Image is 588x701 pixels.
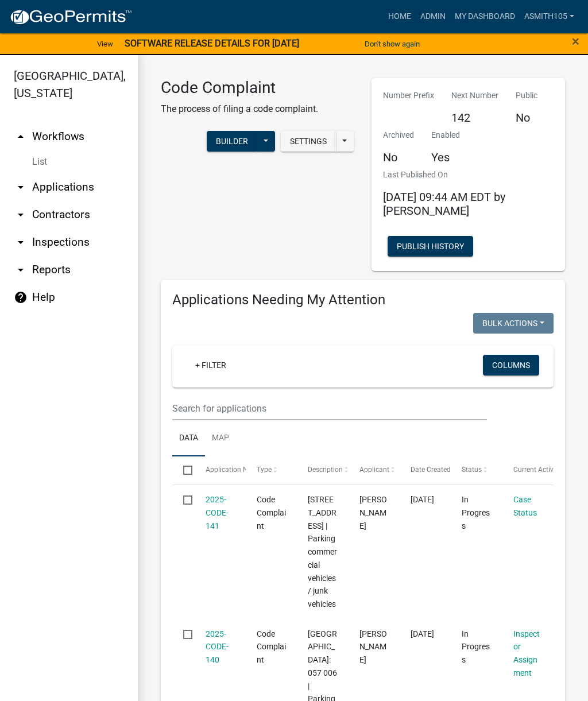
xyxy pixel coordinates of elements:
[125,38,299,49] strong: SOFTWARE RELEASE DETAILS FOR [DATE]
[257,466,272,474] span: Type
[431,150,460,164] h5: Yes
[172,292,554,308] h4: Applications Needing My Attention
[92,34,118,53] a: View
[450,6,520,28] a: My Dashboard
[257,495,286,530] span: Code Complaint
[411,629,434,638] span: 09/10/2025
[308,495,337,609] span: 250 Twin Bridges Rd | Parking commercial vehicles / junk vehicles
[431,129,460,141] p: Enabled
[572,34,579,48] button: Close
[513,495,537,517] a: Case Status
[308,466,343,474] span: Description
[462,466,482,474] span: Status
[172,420,205,457] a: Data
[359,495,387,530] span: Anthony Smith
[14,263,28,277] i: arrow_drop_down
[388,242,473,251] wm-modal-confirm: Workflow Publish History
[359,629,387,665] span: Stephanie Morris
[359,466,389,474] span: Applicant
[14,208,28,222] i: arrow_drop_down
[172,456,194,484] datatable-header-cell: Select
[516,90,537,102] p: Public
[383,150,414,164] h5: No
[14,130,28,144] i: arrow_drop_up
[205,420,236,457] a: Map
[572,33,579,49] span: ×
[172,397,487,420] input: Search for applications
[451,456,502,484] datatable-header-cell: Status
[194,456,245,484] datatable-header-cell: Application Number
[206,629,229,665] a: 2025-CODE-140
[186,355,235,375] a: + Filter
[513,629,540,677] a: Inspector Assignment
[513,466,561,474] span: Current Activity
[411,466,451,474] span: Date Created
[383,190,505,218] span: [DATE] 09:44 AM EDT by [PERSON_NAME]
[161,78,318,98] h3: Code Complaint
[451,90,498,102] p: Next Number
[297,456,348,484] datatable-header-cell: Description
[383,129,414,141] p: Archived
[451,111,498,125] h5: 142
[14,235,28,249] i: arrow_drop_down
[246,456,297,484] datatable-header-cell: Type
[411,495,434,504] span: 09/16/2025
[206,495,229,530] a: 2025-CODE-141
[383,90,434,102] p: Number Prefix
[206,466,268,474] span: Application Number
[516,111,537,125] h5: No
[360,34,424,53] button: Don't show again
[473,313,554,334] button: Bulk Actions
[400,456,451,484] datatable-header-cell: Date Created
[462,629,490,665] span: In Progress
[257,629,286,665] span: Code Complaint
[14,180,28,194] i: arrow_drop_down
[502,456,554,484] datatable-header-cell: Current Activity
[207,131,257,152] button: Builder
[462,495,490,530] span: In Progress
[281,131,336,152] button: Settings
[416,6,450,28] a: Admin
[520,6,579,28] a: asmith105
[14,291,28,304] i: help
[388,236,473,257] button: Publish History
[349,456,400,484] datatable-header-cell: Applicant
[161,102,318,116] p: The process of filing a code complaint.
[384,6,416,28] a: Home
[383,169,554,181] p: Last Published On
[483,355,539,375] button: Columns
